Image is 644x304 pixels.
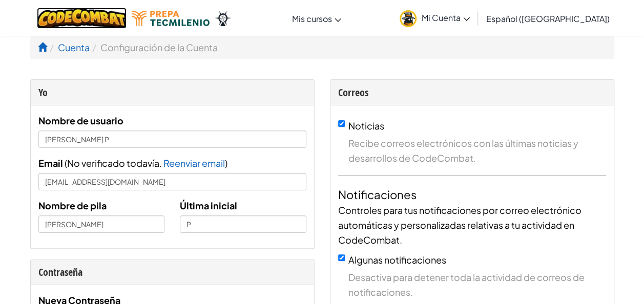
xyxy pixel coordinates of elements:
[422,12,470,23] span: Mi Cuenta
[38,157,63,169] span: Email
[215,11,231,26] img: Ozaria
[67,157,163,169] span: No verificado todavía.
[37,8,127,29] img: CodeCombat logo
[38,85,306,100] div: Yo
[38,113,123,128] label: Nombre de usuario
[338,204,581,246] span: Controles para tus notificaciones por correo electrónico automáticas y personalizadas relativas a...
[63,157,67,169] span: (
[38,265,306,279] div: Contraseña
[486,13,610,24] span: Español ([GEOGRAPHIC_DATA])
[348,120,384,132] label: Noticias
[287,5,346,32] a: Mis cursos
[481,5,615,32] a: Español ([GEOGRAPHIC_DATA])
[58,41,90,53] a: Cuenta
[132,11,210,26] img: Tecmilenio logo
[180,198,237,213] label: Última inicial
[38,198,107,213] label: Nombre de pila
[394,2,475,34] a: Mi Cuenta
[348,136,606,165] span: Recibe correos electrónicos con las últimas noticias y desarrollos de CodeCombat.
[292,13,332,24] span: Mis cursos
[348,254,446,266] label: Algunas notificaciones
[338,186,606,203] h4: Notificaciones
[163,157,225,169] span: Reenviar email
[225,157,227,169] span: )
[338,85,606,100] div: Correos
[348,270,606,299] span: Desactiva para detener toda la actividad de correos de notificaciones.
[400,10,417,27] img: avatar
[90,40,218,55] li: Configuración de la Cuenta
